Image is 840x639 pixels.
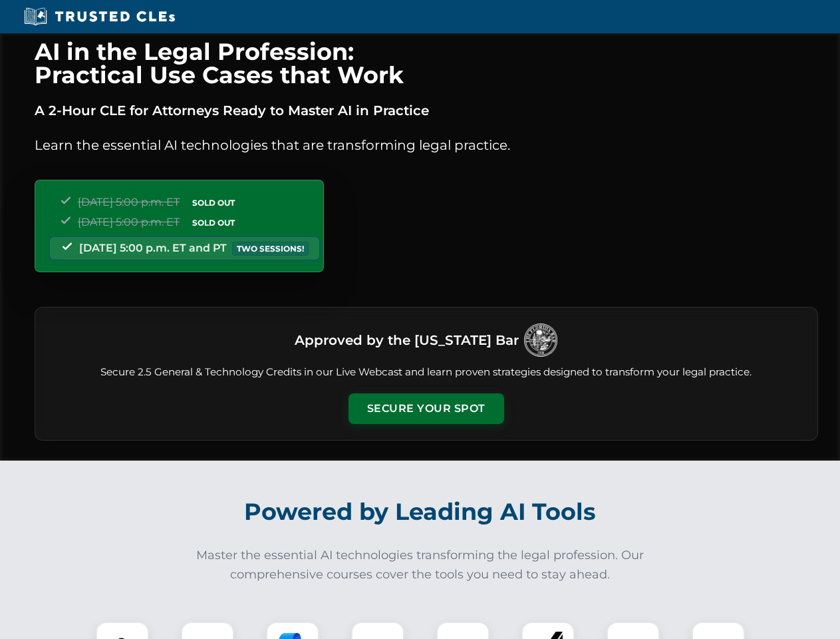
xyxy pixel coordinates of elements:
h1: AI in the Legal Profession: Practical Use Cases that Work [35,40,818,87]
span: SOLD OUT [188,216,239,230]
img: Logo [524,323,557,357]
p: A 2-Hour CLE for Attorneys Ready to Master AI in Practice [35,100,818,121]
span: [DATE] 5:00 p.m. ET [78,196,180,208]
span: SOLD OUT [188,196,239,210]
span: [DATE] 5:00 p.m. ET [78,216,180,228]
h3: Approved by the [US_STATE] Bar [295,328,519,352]
p: Learn the essential AI technologies that are transforming legal practice. [35,134,818,156]
p: Secure 2.5 General & Technology Credits in our Live Webcast and learn proven strategies designed ... [51,365,801,380]
button: Secure Your Spot [349,393,504,424]
img: Trusted CLEs [20,7,179,27]
h2: Powered by Leading AI Tools [52,489,789,535]
p: Master the essential AI technologies transforming the legal profession. Our comprehensive courses... [188,546,653,584]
